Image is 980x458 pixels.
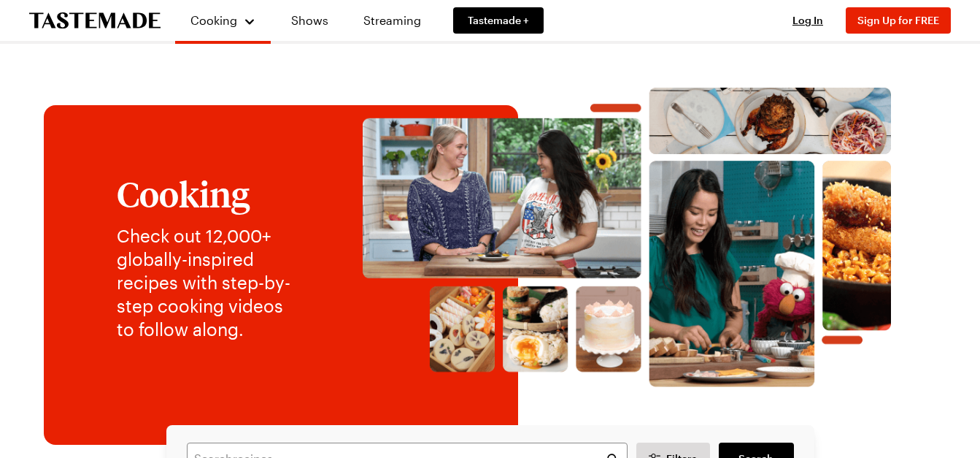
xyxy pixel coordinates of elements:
span: Log In [792,14,823,26]
a: To Tastemade Home Page [29,12,161,29]
p: Check out 12,000+ globally-inspired recipes with step-by-step cooking videos to follow along. [117,224,303,341]
button: Log In [779,13,837,28]
a: Tastemade + [453,7,544,34]
button: Cooking [190,6,256,35]
span: Cooking [190,13,237,27]
img: Explore recipes [332,88,922,387]
button: Sign Up for FREE [846,7,951,34]
span: Tastemade + [468,13,529,28]
h1: Cooking [117,175,303,213]
span: Sign Up for FREE [857,14,939,26]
